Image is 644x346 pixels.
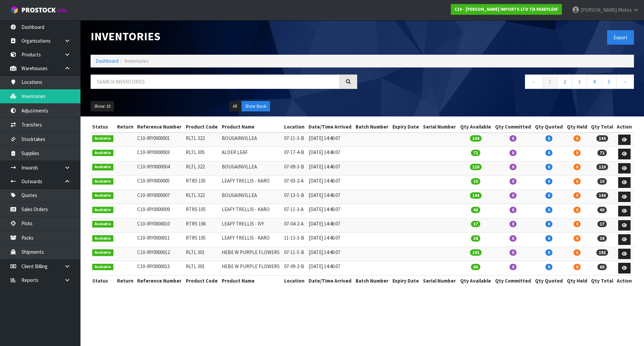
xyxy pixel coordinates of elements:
[184,218,220,233] td: RTRS 106
[241,101,270,112] button: Show Stock
[545,235,552,242] span: 0
[220,275,283,286] th: Product Name
[307,261,354,276] td: [DATE] 14:46:07
[597,264,607,270] span: 60
[391,121,421,132] th: Expiry Date
[545,249,552,256] span: 0
[545,221,552,227] span: 0
[565,275,589,286] th: Qty Held
[92,235,113,242] span: Available
[91,121,115,132] th: Status
[615,275,634,286] th: Action
[307,233,354,247] td: [DATE] 14:46:07
[574,178,581,185] span: 0
[282,133,307,147] td: 07-11-3-B
[96,58,118,64] a: Dashboard
[470,164,482,170] span: 120
[354,121,391,132] th: Batch Number
[92,221,113,228] span: Available
[509,235,517,242] span: 0
[391,275,421,286] th: Expiry Date
[471,178,480,185] span: 10
[470,135,482,142] span: 144
[282,176,307,190] td: 07-03-2-A
[282,261,307,276] td: 07-09-2-B
[282,161,307,176] td: 07-09-3-B
[115,275,136,286] th: Return
[92,135,113,142] span: Available
[509,135,517,142] span: 0
[220,218,283,233] td: LEAFY TRELLIS - IVY
[307,275,354,286] th: Date/Time Arrived
[220,233,283,247] td: LEAFY TRELLIS - KARO
[509,249,517,256] span: 0
[367,75,634,91] nav: Page navigation
[136,190,184,204] td: C10-IRY0000007
[307,147,354,161] td: [DATE] 14:46:07
[574,221,581,227] span: 0
[220,261,283,276] td: HEBE W PURPLE FLOWERS
[471,264,480,270] span: 60
[572,75,587,89] a: 3
[282,147,307,161] td: 07-17-4-B
[136,275,184,286] th: Reference Number
[471,150,480,156] span: 72
[184,204,220,218] td: RTRS 105
[92,264,113,270] span: Available
[451,4,562,15] a: C10 - [PERSON_NAME] IMPORTS LTD T/A READYLEAF
[57,7,67,14] small: WMS
[574,135,581,142] span: 0
[184,190,220,204] td: RLTL 322
[136,133,184,147] td: C10-IRY0000001
[10,6,18,14] img: cube-alt.png
[136,233,184,247] td: C10-IRY0000011
[545,150,552,156] span: 0
[220,247,283,261] td: HEBE W PURPLE FLOWERS
[574,264,581,270] span: 0
[557,75,572,89] a: 2
[92,192,113,199] span: Available
[91,101,114,112] button: Show: 10
[92,207,113,213] span: Available
[184,133,220,147] td: RLTL 322
[458,275,493,286] th: Qty Available
[509,207,517,213] span: 0
[509,192,517,199] span: 0
[282,218,307,233] td: 07-04-2-A
[91,275,115,286] th: Status
[282,190,307,204] td: 07-13-5-B
[470,249,482,256] span: 192
[618,7,632,13] span: Mishra
[601,75,616,89] a: 5
[184,161,220,176] td: RLTL 322
[493,275,533,286] th: Qty Committed
[509,178,517,185] span: 0
[597,235,607,242] span: 38
[493,121,533,132] th: Qty Committed
[525,75,543,89] a: ←
[545,192,552,199] span: 0
[596,249,608,256] span: 192
[307,176,354,190] td: [DATE] 14:46:07
[597,207,607,213] span: 40
[220,204,283,218] td: LEAFY TRELLIS - KARO
[458,121,493,132] th: Qty Available
[581,7,617,13] span: [PERSON_NAME]
[92,150,113,156] span: Available
[533,275,565,286] th: Qty Quoted
[282,121,307,132] th: Location
[184,233,220,247] td: RTRS 105
[596,164,608,170] span: 120
[124,58,149,64] span: Inventories
[307,161,354,176] td: [DATE] 14:46:07
[616,75,634,89] a: →
[597,221,607,227] span: 17
[184,147,220,161] td: RLTL 305
[421,275,458,286] th: Serial Number
[92,249,113,256] span: Available
[282,275,307,286] th: Location
[587,75,602,89] a: 4
[220,161,283,176] td: BOUGAINVILLEA
[471,221,480,227] span: 17
[509,264,517,270] span: 0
